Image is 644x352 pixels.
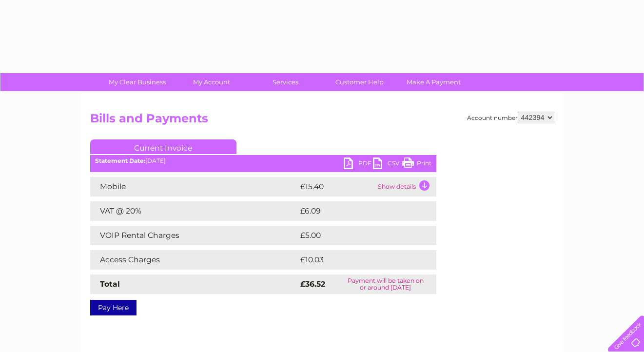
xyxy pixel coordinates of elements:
td: Mobile [90,177,298,196]
a: Customer Help [319,73,400,91]
td: Show details [375,177,436,196]
b: Statement Date: [95,157,145,164]
a: My Account [171,73,252,91]
a: Services [245,73,326,91]
td: VAT @ 20% [90,201,298,221]
strong: Total [100,279,120,289]
td: Payment will be taken on or around [DATE] [335,274,436,294]
a: PDF [344,157,373,172]
a: Pay Here [90,300,137,315]
h2: Bills and Payments [90,112,554,130]
td: £15.40 [298,177,375,196]
a: My Clear Business [97,73,177,91]
a: Make A Payment [393,73,474,91]
td: £6.09 [298,201,414,221]
a: Current Invoice [90,139,236,154]
td: £10.03 [298,250,416,270]
td: £5.00 [298,226,414,245]
div: [DATE] [90,157,436,164]
td: VOIP Rental Charges [90,226,298,245]
a: CSV [373,157,402,172]
div: Account number [467,112,554,123]
a: Print [402,157,431,172]
td: Access Charges [90,250,298,270]
strong: £36.52 [300,279,325,289]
